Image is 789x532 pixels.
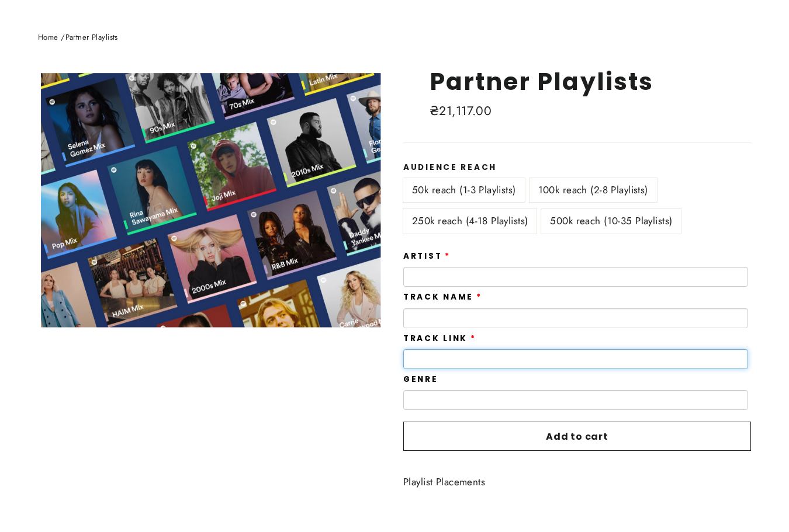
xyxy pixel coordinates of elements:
label: Artist [403,252,451,261]
label: Audience Reach [403,163,751,172]
span: Add to cart [546,430,608,443]
label: Genre [403,375,438,384]
label: 500k reach (10-35 Playlists) [541,209,681,233]
label: 50k reach (1-3 Playlists) [403,178,525,202]
a: Home [38,32,58,43]
label: Track Name [403,293,482,302]
nav: breadcrumbs [38,32,751,44]
button: Add to cart [403,422,751,451]
div: Playlist Placements [403,474,751,490]
label: 250k reach (4-18 Playlists) [403,209,537,233]
span: / [61,32,65,43]
label: 100k reach (2-8 Playlists) [530,178,657,202]
h1: Partner Playlists [430,67,751,96]
label: Track Link [403,334,476,343]
span: ₴21,117.00 [430,102,492,120]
